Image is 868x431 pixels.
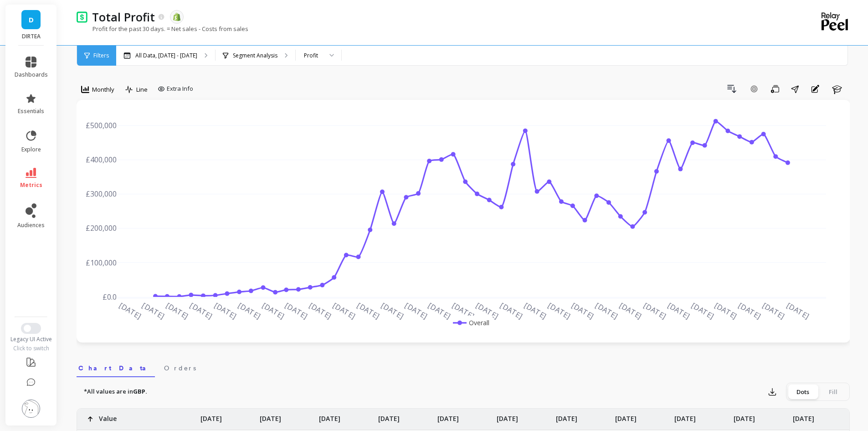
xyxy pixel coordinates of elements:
span: Line [136,85,148,94]
span: Extra Info [167,84,193,93]
nav: Tabs [77,356,850,377]
span: Chart Data [78,363,153,373]
p: [DATE] [615,409,637,423]
div: Dots [788,384,818,399]
p: *All values are in [84,387,147,396]
button: Switch to New UI [21,323,41,334]
img: profile picture [22,400,40,418]
div: Profit [304,51,322,60]
p: [DATE] [200,409,222,423]
p: [DATE] [674,409,696,423]
strong: GBP. [133,387,147,395]
span: Filters [93,52,109,59]
span: D [29,15,34,25]
span: Monthly [92,85,114,94]
p: [DATE] [793,409,814,423]
span: Orders [164,363,196,373]
p: [DATE] [497,409,518,423]
span: dashboards [15,71,48,78]
img: api.shopify.svg [173,13,181,21]
p: Profit for the past 30 days. = Net sales - Costs from sales [77,25,248,33]
p: Value [99,409,117,423]
div: Legacy UI Active [5,336,57,343]
p: [DATE] [319,409,340,423]
p: All Data, [DATE] - [DATE] [135,52,197,59]
p: [DATE] [437,409,459,423]
p: Total Profit [92,9,155,25]
p: [DATE] [556,409,577,423]
p: Segment Analysis [233,52,277,59]
p: DIRTEA [15,33,48,40]
img: header icon [77,11,87,22]
p: [DATE] [260,409,281,423]
div: Click to switch [5,345,57,352]
span: metrics [20,182,42,189]
div: Fill [818,384,848,399]
p: [DATE] [378,409,400,423]
span: audiences [17,222,45,229]
p: [DATE] [734,409,755,423]
span: essentials [18,108,44,115]
span: explore [21,146,41,153]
